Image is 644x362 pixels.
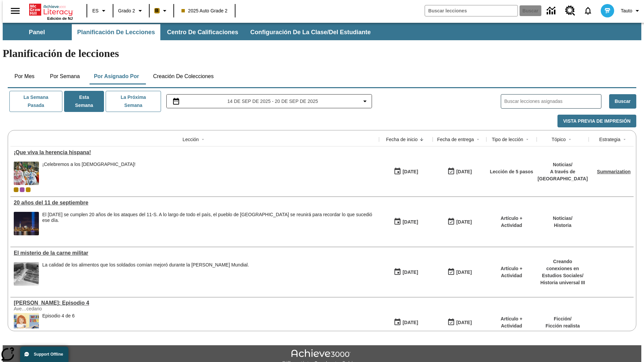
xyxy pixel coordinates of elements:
[14,212,39,235] img: Tributo con luces en la ciudad de Nueva York desde el Parque Estatal Liberty (Nueva Jersey)
[490,315,533,329] p: Artículo + Actividad
[152,5,171,17] button: Boost El color de la clase es anaranjado claro. Cambiar el color de la clase.
[169,97,369,105] button: Seleccione el intervalo de fechas opción del menú
[551,136,566,143] div: Tópico
[8,68,41,84] button: Por mes
[5,1,25,21] button: Abrir el menú lateral
[227,98,318,105] span: 14 de sep de 2025 - 20 de sep de 2025
[456,218,472,226] div: [DATE]
[601,4,614,17] img: avatar image
[26,187,31,192] div: New 2025 class
[543,2,561,20] a: Centro de información
[29,2,73,20] div: Portada
[14,149,376,156] div: ¡Que viva la herencia hispana!
[34,352,63,357] span: Support Offline
[14,313,39,337] img: Elena está sentada en la mesa de clase, poniendo pegamento en un trozo de papel. Encima de la mes...
[425,5,518,16] input: Buscar campo
[92,7,99,14] span: ES
[89,68,145,84] button: Por asignado por
[546,322,580,329] p: Ficción realista
[14,200,376,206] a: 20 años del 11 de septiembre, Lecciones
[42,162,136,185] div: ¡Celebremos a los hispanoamericanos!
[386,136,418,143] div: Fecha de inicio
[9,91,62,112] button: La semana pasada
[490,265,533,279] p: Artículo + Actividad
[148,68,219,84] button: Creación de colecciones
[14,162,39,185] img: dos filas de mujeres hispanas en un desfile que celebra la cultura hispana. Las mujeres lucen col...
[118,7,135,14] span: Grado 2
[557,115,636,128] button: Vista previa de impresión
[599,136,620,143] div: Estrategia
[155,6,159,15] span: B
[14,187,18,192] div: Clase actual
[402,318,418,327] div: [DATE]
[391,266,420,279] button: 09/14/25: Primer día en que estuvo disponible la lección
[162,24,244,40] button: Centro de calificaciones
[538,161,588,168] p: Noticias /
[47,16,73,20] span: Edición de NJ
[402,168,418,176] div: [DATE]
[538,168,588,182] p: A través de [GEOGRAPHIC_DATA]
[490,215,533,229] p: Artículo + Actividad
[609,94,636,109] button: Buscar
[64,91,104,112] button: Esta semana
[245,24,376,40] button: Configuración de la clase/del estudiante
[20,187,24,192] div: OL 2025 Auto Grade 3
[621,135,629,143] button: Sort
[3,24,70,40] button: Panel
[182,136,199,143] div: Lección
[456,318,472,327] div: [DATE]
[445,266,474,279] button: 09/14/25: Último día en que podrá accederse la lección
[106,91,161,112] button: La próxima semana
[445,165,474,178] button: 09/21/25: Último día en que podrá accederse la lección
[20,347,68,362] button: Support Offline
[42,262,249,286] div: La calidad de los alimentos que los soldados comían mejoró durante la Segunda Guerra Mundial.
[3,23,641,40] div: Subbarra de navegación
[181,7,228,14] span: 2025 Auto Grade 2
[14,250,376,256] div: El misterio de la carne militar
[566,135,574,143] button: Sort
[437,136,474,143] div: Fecha de entrega
[597,169,631,174] a: Summarization
[14,262,39,286] img: Fotografía en blanco y negro que muestra cajas de raciones de comida militares con la etiqueta U....
[474,135,482,143] button: Sort
[42,162,136,167] div: ¡Celebremos a los [DEMOGRAPHIC_DATA]!
[29,3,73,16] a: Portada
[199,135,207,143] button: Sort
[42,313,75,319] div: Episodio 4 de 6
[490,168,533,175] p: Lección de 5 pasos
[553,222,572,229] p: Historia
[402,218,418,226] div: [DATE]
[540,279,585,286] p: Historia universal III
[361,97,369,105] svg: Collapse Date Range Filter
[553,215,572,222] p: Noticias /
[579,2,597,19] a: Notificaciones
[14,300,376,306] a: Elena Menope: Episodio 4, Lecciones
[42,313,75,337] div: Episodio 4 de 6
[456,168,472,176] div: [DATE]
[14,300,376,306] div: Elena Menope: Episodio 4
[618,5,644,17] button: Perfil/Configuración
[561,2,579,20] a: Centro de recursos, Se abrirá en una pestaña nueva.
[391,165,420,178] button: 09/15/25: Primer día en que estuvo disponible la lección
[391,216,420,228] button: 09/14/25: Primer día en que estuvo disponible la lección
[3,24,377,40] div: Subbarra de navegación
[42,212,376,235] div: El 11 de septiembre de 2021 se cumplen 20 años de los ataques del 11-S. A lo largo de todo el paí...
[45,68,85,84] button: Por semana
[14,306,114,311] div: Ave…cedario
[14,149,376,156] a: ¡Que viva la herencia hispana!, Lecciones
[14,250,376,256] a: El misterio de la carne militar , Lecciones
[523,135,531,143] button: Sort
[42,262,249,268] p: La calidad de los alimentos que los soldados comían mejoró durante la [PERSON_NAME] Mundial.
[492,136,523,143] div: Tipo de lección
[540,258,585,279] p: Creando conexiones en Estudios Sociales /
[418,135,426,143] button: Sort
[445,216,474,228] button: 09/14/25: Último día en que podrá accederse la lección
[597,2,618,19] button: Escoja un nuevo avatar
[14,200,376,206] div: 20 años del 11 de septiembre
[89,5,111,17] button: Lenguaje: ES, Selecciona un idioma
